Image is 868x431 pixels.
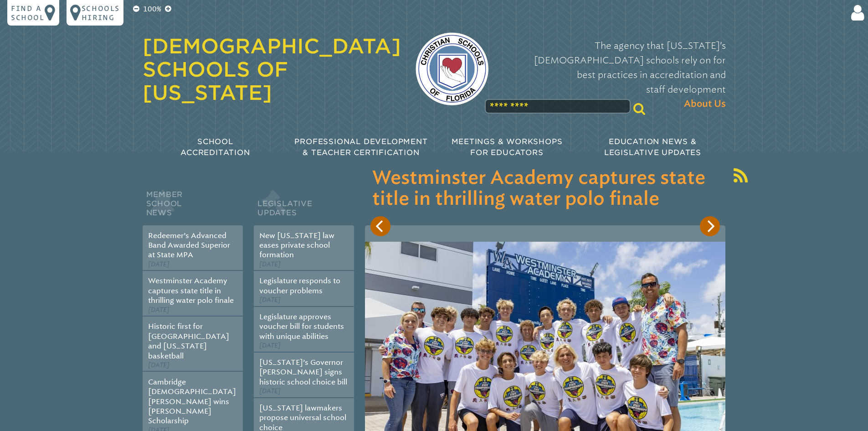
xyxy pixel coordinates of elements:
[503,38,726,111] p: The agency that [US_STATE]’s [DEMOGRAPHIC_DATA] schools rely on for best practices in accreditati...
[148,361,169,369] span: [DATE]
[259,342,281,349] span: [DATE]
[259,387,281,395] span: [DATE]
[148,231,230,260] a: Redeemer’s Advanced Band Awarded Superior at State MPA
[259,312,344,341] a: Legislature approves voucher bill for students with unique abilities
[604,137,701,157] span: Education News & Legislative Updates
[700,216,720,236] button: Next
[143,34,401,104] a: [DEMOGRAPHIC_DATA] Schools of [US_STATE]
[259,358,347,386] a: [US_STATE]’s Governor [PERSON_NAME] signs historic school choice bill
[148,276,234,305] a: Westminster Academy captures state title in thrilling water polo finale
[148,322,229,360] a: Historic first for [GEOGRAPHIC_DATA] and [US_STATE] basketball
[259,296,281,304] span: [DATE]
[416,32,488,105] img: csf-logo-web-colors.png
[143,188,243,225] h2: Member School News
[294,137,427,157] span: Professional Development & Teacher Certification
[82,4,120,22] p: Schools Hiring
[148,260,169,268] span: [DATE]
[684,97,726,111] span: About Us
[452,137,563,157] span: Meetings & Workshops for Educators
[254,188,354,225] h2: Legislative Updates
[11,4,45,22] p: Find a school
[370,216,390,236] button: Previous
[141,4,163,15] p: 100%
[259,260,281,268] span: [DATE]
[180,137,250,157] span: School Accreditation
[148,306,169,314] span: [DATE]
[372,168,718,210] h3: Westminster Academy captures state title in thrilling water polo finale
[148,378,236,426] a: Cambridge [DEMOGRAPHIC_DATA][PERSON_NAME] wins [PERSON_NAME] Scholarship
[259,231,334,260] a: New [US_STATE] law eases private school formation
[259,276,340,295] a: Legislature responds to voucher problems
